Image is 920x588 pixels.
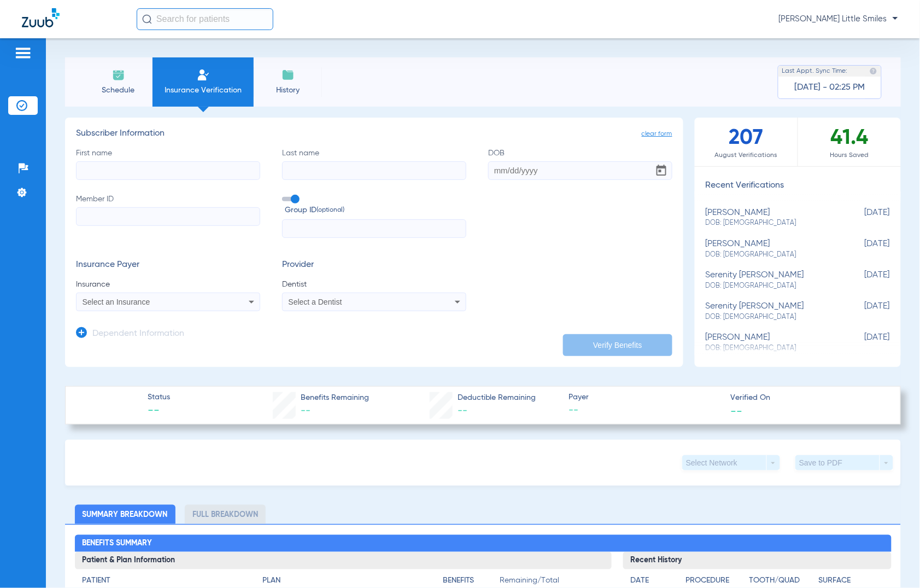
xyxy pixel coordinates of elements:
button: Open calendar [651,160,672,182]
span: Deductible Remaining [458,392,536,404]
span: [DATE] - 02:25 PM [795,82,865,93]
span: Hours Saved [798,150,901,161]
span: -- [458,406,467,416]
h4: Plan [262,575,424,586]
h3: Patient & Plan Information [75,552,612,569]
input: First name [76,161,260,180]
img: Search Icon [142,14,152,24]
span: History [262,85,314,96]
span: Select a Dentist [289,298,342,306]
h4: Patient [83,575,244,586]
span: Payer [569,392,721,403]
li: Full Breakdown [185,505,266,524]
h3: Provider [282,260,466,271]
h3: Dependent Information [92,329,184,340]
span: Benefits Remaining [301,392,369,404]
label: First name [76,148,260,180]
span: DOB: [DEMOGRAPHIC_DATA] [706,218,835,228]
label: DOB [488,148,672,180]
input: Search for patients [137,8,273,30]
h4: Surface [818,575,883,586]
span: -- [731,405,743,416]
input: DOBOpen calendar [488,161,672,180]
label: Last name [282,148,466,180]
h3: Recent History [623,552,892,569]
h3: Insurance Payer [76,260,260,271]
h4: Tooth/Quad [749,575,814,586]
input: Member ID [76,207,260,226]
h3: Subscriber Information [76,129,672,139]
span: [DATE] [835,270,890,290]
span: Verified On [731,392,883,404]
span: Group ID [285,205,466,216]
span: Insurance [76,279,260,290]
img: Schedule [112,68,125,81]
div: 41.4 [798,118,901,166]
span: [DATE] [835,208,890,228]
h3: Recent Verifications [695,181,901,191]
span: Select an Insurance [83,298,150,306]
h2: Benefits Summary [75,535,892,552]
img: Manual Insurance Verification [197,68,210,81]
span: August Verifications [695,150,798,161]
span: [DATE] [835,239,890,259]
div: [PERSON_NAME] [706,239,835,259]
button: Verify Benefits [563,334,672,356]
span: [DATE] [835,301,890,322]
span: Insurance Verification [161,85,245,96]
img: History [282,68,295,81]
span: -- [148,404,170,419]
span: Status [148,392,170,403]
img: hamburger-icon [14,46,32,60]
span: DOB: [DEMOGRAPHIC_DATA] [706,281,835,291]
div: serenity [PERSON_NAME] [706,301,835,322]
div: [PERSON_NAME] [706,208,835,228]
span: DOB: [DEMOGRAPHIC_DATA] [706,312,835,322]
span: clear form [642,129,672,139]
span: Dentist [282,279,466,290]
small: (optional) [317,205,344,216]
input: Last name [282,161,466,180]
h4: Procedure [686,575,746,586]
label: Member ID [76,194,260,238]
span: Last Appt. Sync Time: [782,66,848,77]
div: 207 [695,118,798,166]
span: DOB: [DEMOGRAPHIC_DATA] [706,250,835,260]
div: [PERSON_NAME] [706,333,835,353]
span: -- [301,406,310,416]
img: last sync help info [870,67,877,75]
span: [DATE] [835,333,890,353]
h4: Benefits [443,575,500,586]
div: serenity [PERSON_NAME] [706,270,835,290]
span: Schedule [92,85,144,96]
li: Summary Breakdown [75,505,175,524]
h4: Date [631,575,677,586]
img: Zuub Logo [22,8,60,27]
span: [PERSON_NAME] Little Smiles [779,14,898,25]
span: -- [569,404,721,417]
